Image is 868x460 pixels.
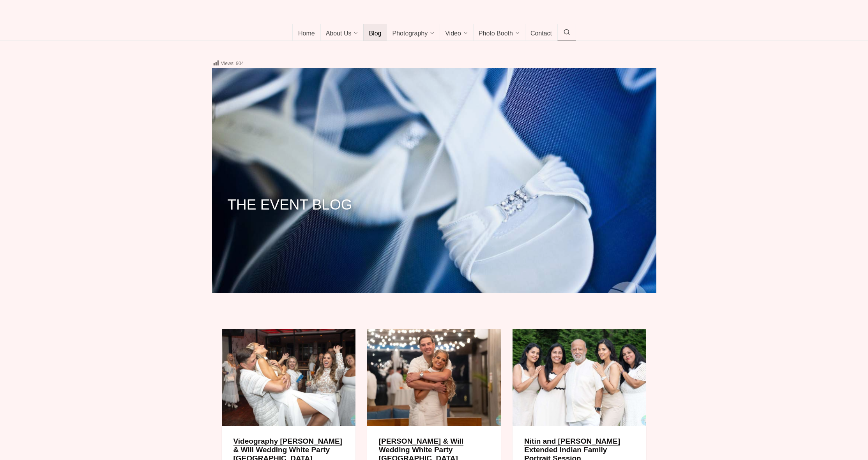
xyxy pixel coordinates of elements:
[320,24,364,41] a: About Us
[292,24,321,41] a: Home
[363,24,387,41] a: Blog
[530,30,552,38] span: Contact
[298,30,315,38] span: Home
[525,24,558,41] a: Contact
[236,61,244,66] span: 904
[221,61,235,66] span: Views:
[326,30,352,38] span: About Us
[479,30,513,38] span: Photo Booth
[445,30,461,38] span: Video
[212,185,656,209] div: THE EVENT BLOG
[369,30,381,38] span: Blog
[473,24,525,41] a: Photo Booth
[392,30,428,38] span: Photography
[387,24,440,41] a: Photography
[440,24,474,41] a: Video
